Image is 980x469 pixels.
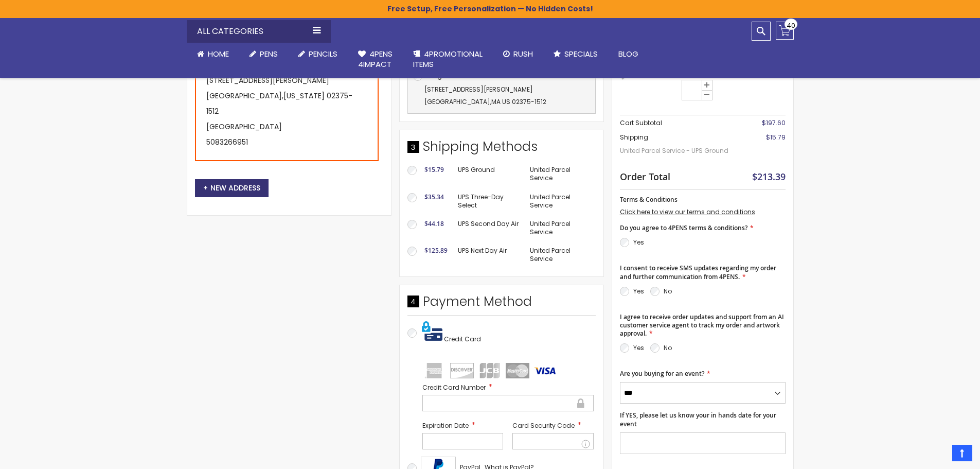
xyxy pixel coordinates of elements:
td: United Parcel Service [525,161,595,187]
span: I consent to receive SMS updates regarding my order and further communication from 4PENS. [620,264,776,281]
td: UPS Ground [453,161,525,187]
span: Are you buying for an event? [620,369,704,378]
img: Pay with credit card [422,321,442,341]
a: 4PROMOTIONALITEMS [403,43,493,76]
span: Blog [618,48,638,59]
span: Pencils [309,48,337,59]
span: $15.79 [424,165,444,174]
label: No [664,287,672,296]
div: Shipping Methods [407,138,596,161]
a: Click here to view our terms and conditions [620,207,755,216]
label: Credit Card Number [422,383,594,392]
a: Specials [543,43,608,65]
span: Home [208,48,229,59]
td: United Parcel Service [525,215,595,241]
span: $35.34 [424,193,444,201]
a: Home [187,43,239,65]
span: $15.79 [766,133,786,142]
span: $44.18 [424,219,444,228]
span: MA [491,97,501,106]
span: 4Pens 4impact [358,48,393,70]
a: 4Pens4impact [348,43,403,76]
a: Rush [493,43,543,65]
strong: Order Total [620,169,670,183]
span: New Address [203,183,260,193]
span: 40 [787,21,795,30]
span: If YES, please let us know your in hands date for your event [620,411,776,428]
span: Specials [564,48,598,59]
div: , [413,83,590,108]
span: Do you agree to 4PENS terms & conditions? [620,223,747,232]
div: [PERSON_NAME] Parenteau [STREET_ADDRESS][PERSON_NAME] [GEOGRAPHIC_DATA] , 02375-1512 [GEOGRAPHIC_... [195,46,379,161]
span: 4PROMOTIONAL ITEMS [413,48,483,70]
td: United Parcel Service [525,188,595,215]
img: amex [422,363,446,378]
label: Yes [633,343,644,352]
span: Shipping [620,133,648,142]
span: US [502,97,510,106]
a: Pencils [288,43,348,65]
span: $125.89 [424,246,448,255]
th: Cart Subtotal [620,115,735,130]
span: Pens [260,48,278,59]
label: Yes [633,287,644,296]
span: [GEOGRAPHIC_DATA] [424,97,490,106]
a: Pens [239,43,288,65]
td: UPS Three-Day Select [453,188,525,215]
a: 40 [776,22,794,40]
label: Yes [633,238,644,247]
a: 5083266951 [206,137,248,147]
span: Rush [513,48,533,59]
button: New Address [195,179,269,197]
img: jcb [478,363,502,378]
div: Secure transaction [576,397,585,409]
span: 02375-1512 [512,97,546,106]
label: Card Security Code [512,421,594,430]
label: Expiration Date [422,421,504,430]
td: UPS Second Day Air [453,215,525,241]
span: $197.60 [762,118,786,127]
span: I agree to receive order updates and support from an AI customer service agent to track my order ... [620,312,784,338]
span: Terms & Conditions [620,195,678,204]
span: $213.39 [752,170,786,183]
img: mastercard [506,363,529,378]
a: Top [952,445,972,461]
span: [US_STATE] [283,91,325,101]
div: Payment Method [407,293,596,316]
div: All Categories [187,20,331,43]
span: United Parcel Service - UPS Ground [620,142,735,160]
img: visa [533,363,557,378]
label: No [664,343,672,352]
a: Blog [608,43,649,65]
img: discover [450,363,474,378]
span: [STREET_ADDRESS][PERSON_NAME] [424,85,533,94]
td: United Parcel Service [525,241,595,268]
td: UPS Next Day Air [453,241,525,268]
span: Credit Card [444,335,481,343]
